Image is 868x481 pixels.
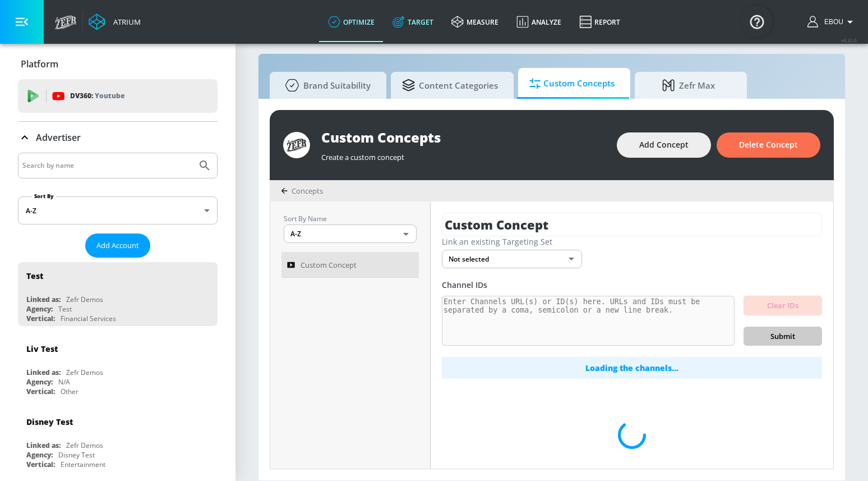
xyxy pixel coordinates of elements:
[26,441,61,450] div: Linked as:
[18,122,218,153] div: Advertiser
[26,304,53,314] div: Agency:
[321,128,606,146] div: Custom Concepts
[281,72,371,99] span: Brand Suitability
[292,186,323,196] span: Concepts
[66,441,103,450] div: Zefr Demos
[384,2,442,42] a: Target
[18,48,218,80] div: Platform
[442,2,507,42] a: measure
[26,377,53,387] div: Agency:
[26,343,58,354] div: Liv Test
[26,387,55,396] div: Vertical:
[402,72,498,99] span: Content Categories
[96,239,139,252] span: Add Account
[639,138,689,152] span: Add Concept
[18,335,218,399] div: Liv TestLinked as:Zefr DemosAgency:N/AVertical:Other
[442,250,582,268] div: Not selected
[21,58,58,70] p: Platform
[58,377,70,387] div: N/A
[752,299,813,312] span: Clear IDs
[18,79,218,113] div: DV360: Youtube
[61,460,105,469] div: Entertainment
[319,2,384,42] a: optimize
[717,132,820,158] button: Delete Concept
[89,13,141,30] a: Atrium
[301,258,357,272] span: Custom Concept
[26,416,73,427] div: Disney Test
[26,295,61,304] div: Linked as:
[95,90,124,102] p: Youtube
[281,186,323,196] div: Concepts
[807,15,857,29] button: Ebou
[284,213,417,225] p: Sort By Name
[617,132,711,158] button: Add Concept
[58,304,72,314] div: Test
[18,408,218,472] div: Disney TestLinked as:Zefr DemosAgency:Disney TestVertical:Entertainment
[18,262,218,326] div: TestLinked as:Zefr DemosAgency:TestVertical:Financial Services
[529,70,615,97] span: Custom Concepts
[18,196,218,225] div: A-Z
[26,314,55,323] div: Vertical:
[109,17,141,27] div: Atrium
[32,193,56,200] label: Sort By
[26,368,61,377] div: Linked as:
[841,37,857,43] span: v 4.32.0
[66,368,103,377] div: Zefr Demos
[507,2,570,42] a: Analyze
[321,146,606,162] div: Create a custom concept
[61,387,79,396] div: Other
[70,90,124,102] p: DV360:
[820,18,843,26] span: login as: ebou.njie@zefr.com
[739,138,798,152] span: Delete Concept
[66,295,103,304] div: Zefr Demos
[442,357,822,379] div: Loading the channels...
[22,158,192,173] input: Search by name
[442,236,822,247] div: Link an existing Targeting Set
[281,252,419,278] a: Custom Concept
[26,450,53,460] div: Agency:
[646,72,731,99] span: Zefr Max
[744,296,822,315] button: Clear IDs
[85,233,150,258] button: Add Account
[26,271,43,281] div: Test
[741,6,773,37] button: Open Resource Center
[442,280,822,290] div: Channel IDs
[61,314,116,323] div: Financial Services
[570,2,629,42] a: Report
[36,131,81,144] p: Advertiser
[284,225,417,243] div: A-Z
[58,450,95,460] div: Disney Test
[26,460,55,469] div: Vertical:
